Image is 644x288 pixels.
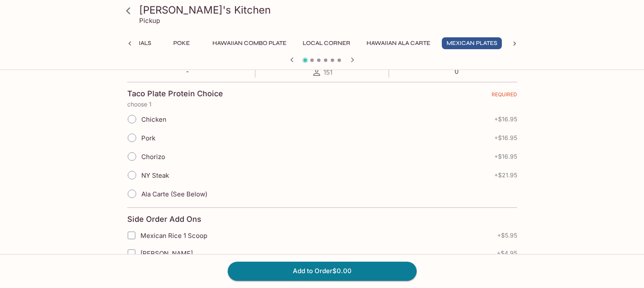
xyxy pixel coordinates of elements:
button: Mexican Plates [442,37,502,49]
span: + $21.95 [494,172,517,179]
span: + $16.95 [494,116,517,123]
button: Add to Order$0.00 [228,262,417,280]
p: 0 [445,67,468,75]
button: Hawaiian Ala Carte [362,37,435,49]
p: Pickup [139,17,160,25]
p: choose 1 [127,101,517,108]
h4: Side Order Add Ons [127,215,201,224]
span: + $5.95 [497,232,517,239]
button: Poke [163,37,201,49]
p: - [177,67,199,75]
h4: Taco Plate Protein Choice [127,89,223,98]
h3: [PERSON_NAME]'s Kitchen [139,3,520,17]
span: + $16.95 [494,134,517,141]
span: + $4.95 [497,250,517,257]
span: 151 [323,68,332,76]
button: Local Corner [298,37,355,49]
span: Mexican Rice 1 Scoop [140,232,207,240]
button: Hawaiian Combo Plate [208,37,291,49]
span: Chicken [141,115,166,123]
span: [PERSON_NAME] [140,249,193,257]
span: NY Steak [141,171,169,179]
span: Pork [141,134,155,142]
span: Ala Carte (See Below) [141,190,207,198]
span: REQUIRED [492,91,517,101]
span: Chorizo [141,153,165,161]
span: + $16.95 [494,153,517,160]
